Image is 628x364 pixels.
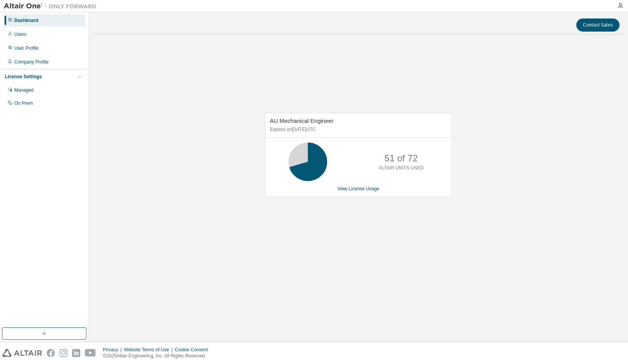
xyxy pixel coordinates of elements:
img: Altair One [4,2,100,10]
div: Privacy [103,347,124,353]
p: ALTAIR UNITS USED [379,165,424,171]
div: License Settings [5,74,42,80]
img: youtube.svg [85,349,96,357]
p: Expires on [DATE] UTC [270,126,445,133]
div: User Profile [14,45,39,51]
img: facebook.svg [47,349,55,357]
div: Company Profile [14,59,49,65]
div: Website Terms of Use [124,347,175,353]
img: altair_logo.svg [2,349,42,357]
div: Dashboard [14,17,39,23]
img: linkedin.svg [72,349,80,357]
div: Cookie Consent [175,347,212,353]
div: Managed [14,87,34,93]
div: Users [14,31,26,37]
a: View License Usage [338,186,380,191]
button: Contact Sales [576,18,620,32]
span: AU Mechanical Engineer [270,117,334,124]
p: 51 of 72 [384,152,418,165]
p: © 2025 Altair Engineering, Inc. All Rights Reserved. [103,353,213,359]
img: instagram.svg [59,349,68,357]
div: On Prem [14,100,33,106]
